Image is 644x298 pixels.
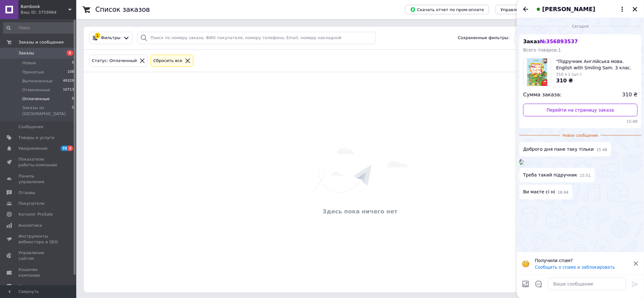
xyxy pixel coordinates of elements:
span: Панель управления [18,173,59,185]
span: Маркет [18,283,35,289]
img: bc299339-f48c-49d2-b629-194c62319794_w500_h500 [519,160,525,165]
span: Инструменты вебмастера и SEO [18,233,59,245]
span: Треба такий підручник [523,172,577,178]
span: Фильтры [101,35,121,41]
span: Новое сообщение [560,133,601,138]
span: [PERSON_NAME] [542,5,595,13]
img: :face_with_monocle: [522,260,530,267]
span: 35 [61,146,68,151]
span: 16:44 12.08.2025 [558,190,569,195]
span: 108 [67,69,74,75]
span: Отмененные [22,87,50,93]
input: Поиск по номеру заказа, ФИО покупателя, номеру телефона, Email, номеру накладной [138,32,376,44]
p: Получили спам? [535,257,629,264]
span: № 356893537 [540,38,578,45]
span: Отзывы [18,190,35,196]
span: Заказы [18,50,34,56]
span: Сегодня [570,24,592,29]
span: 2 [68,146,73,151]
span: Управление статусами [501,7,551,12]
span: 0 [72,105,74,116]
span: "Підручник Англійська мова. English with Smiling Sam. 3 клас. НУШ" - [PERSON_NAME] (Тверда обклад... [556,58,638,71]
span: Уведомления [18,146,47,151]
span: Товары и услуги [18,135,54,141]
span: Выполненные [22,78,53,84]
span: Заказы из [GEOGRAPHIC_DATA] [22,105,72,116]
span: 0 [72,96,74,102]
span: 5 [72,60,74,66]
span: Заказ [523,38,578,45]
button: [PERSON_NAME] [535,5,626,13]
button: Закрыть [631,5,639,13]
span: Сообщения [18,124,43,130]
span: 10713 [63,87,74,93]
span: Управление сайтом [18,250,59,261]
span: Bambook [21,4,68,10]
span: Покупатели [18,201,44,206]
span: 15:48 12.08.2025 [596,147,607,153]
button: Сообщить о спаме и заблокировать [535,265,615,270]
button: Управление статусами [496,5,556,14]
span: Новые [22,60,36,66]
span: 310 x 1 (шт.) [556,72,582,77]
h1: Список заказов [95,6,150,13]
span: 5 [67,50,73,56]
span: Ви маєте сі ні [523,189,555,195]
span: 49329 [63,78,74,84]
span: Каталог ProSale [18,211,53,217]
span: 310 ₴ [622,91,638,99]
input: Поиск [3,22,75,34]
span: Оплаченные [22,96,50,102]
span: Аналитика [18,223,42,228]
img: 6506816826_w160_h160_pidruchnik-anglijska-mova.jpg [527,59,547,86]
div: Сбросить все [152,58,184,64]
span: Всего товаров: 1 [523,47,561,52]
button: Скачать отчет по пром-оплате [405,5,489,14]
div: Ваш ID: 3759964 [21,10,76,15]
span: 15:48 12.08.2025 [523,119,638,124]
span: Заказы и сообщения [18,39,64,45]
span: Показатели работы компании [18,156,59,168]
span: Принятые [22,69,44,75]
a: Перейти на страницу заказа [523,104,638,116]
div: 12.08.2025 [519,23,641,29]
span: 310 ₴ [556,78,573,84]
div: Статус: Оплаченный [91,58,138,64]
span: 15:51 12.08.2025 [580,173,591,178]
span: Сохраненные фильтры: [458,35,510,41]
span: Кошелек компании [18,267,59,278]
div: 1 [95,33,100,38]
button: Назад [522,5,530,13]
span: Сумма заказа: [523,91,562,99]
div: Здесь пока ничего нет [87,207,633,215]
span: Доброго дня пане таку тільки [523,146,594,153]
span: Скачать отчет по пром-оплате [410,7,484,12]
button: Открыть шаблоны ответов [535,280,543,288]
